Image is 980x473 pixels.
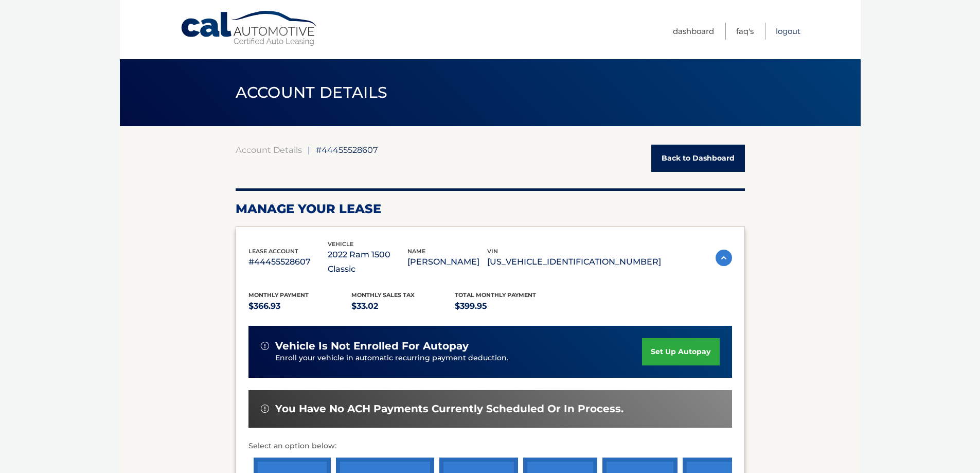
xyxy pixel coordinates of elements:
[275,353,643,364] p: Enroll your vehicle in automatic recurring payment deduction.
[236,83,388,102] span: ACCOUNT DETAILS
[248,291,309,299] span: Monthly Payment
[642,338,719,365] a: set up autopay
[455,291,536,299] span: Total Monthly Payment
[248,248,298,255] span: lease account
[651,145,745,172] a: Back to Dashboard
[316,145,378,155] span: #44455528607
[351,299,455,313] p: $33.02
[407,255,487,269] p: [PERSON_NAME]
[736,23,754,40] a: FAQ's
[308,145,310,155] span: |
[776,23,800,40] a: Logout
[455,299,558,313] p: $399.95
[248,440,732,452] p: Select an option below:
[716,250,732,266] img: accordion-active.svg
[236,201,745,217] h2: Manage Your Lease
[261,405,269,413] img: alert-white.svg
[236,145,302,155] a: Account Details
[328,248,407,276] p: 2022 Ram 1500 Classic
[180,10,319,47] a: Cal Automotive
[275,340,469,353] span: vehicle is not enrolled for autopay
[248,299,352,313] p: $366.93
[487,248,498,255] span: vin
[351,291,415,299] span: Monthly sales Tax
[407,248,425,255] span: name
[261,342,269,350] img: alert-white.svg
[275,402,623,415] span: You have no ACH payments currently scheduled or in process.
[487,255,661,269] p: [US_VEHICLE_IDENTIFICATION_NUMBER]
[328,240,353,248] span: vehicle
[673,23,714,40] a: Dashboard
[248,255,328,269] p: #44455528607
